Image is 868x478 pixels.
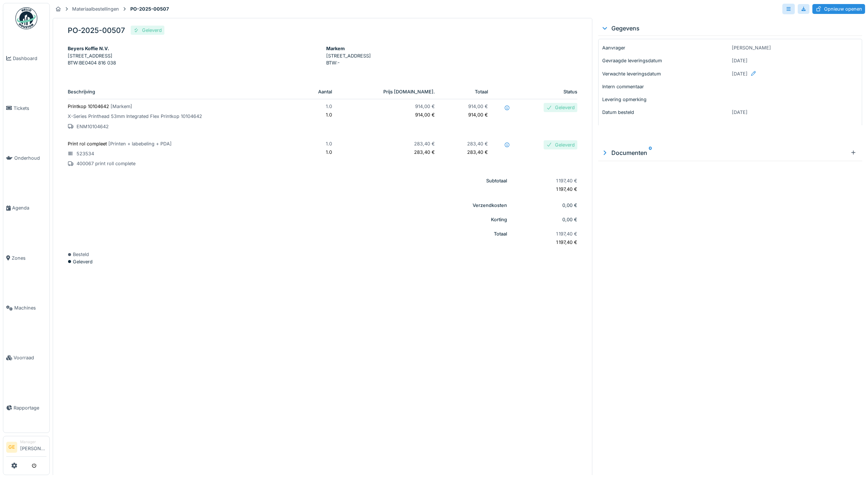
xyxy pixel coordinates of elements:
p: Intern commentaar [602,83,729,90]
p: 1.0 [302,111,332,118]
p: Aanvrager [602,44,729,51]
p: 1 197,40 € [519,239,577,246]
p: 283,40 € [344,140,435,147]
p: 914,00 € [447,111,488,118]
h5: PO-2025-00507 [68,26,125,35]
div: Opnieuw openen [812,4,865,14]
p: 283,40 € [447,140,488,147]
span: Machines [14,304,46,311]
p: 1.0 [302,140,332,147]
p: 1 197,40 € [519,230,577,237]
p: 1 197,40 € [519,186,577,193]
p: 914,00 € [447,103,488,110]
p: [STREET_ADDRESS] [68,52,319,59]
div: Documenten [601,148,847,157]
th: Prijs [DOMAIN_NAME]. [338,85,441,99]
a: Rapportage [3,383,49,433]
a: GE Manager[PERSON_NAME] [6,439,46,457]
td: 0,00 € [513,198,577,212]
span: Zones [12,255,46,262]
div: Geleverd [555,104,575,111]
p: Printkop 10104642 [68,103,290,110]
p: Levering opmerking [602,96,729,103]
li: [PERSON_NAME] [20,439,46,455]
p: [PERSON_NAME] [732,44,858,51]
div: Gegevens [601,24,859,33]
td: 0,00 € [513,212,577,227]
th: Status [513,85,577,99]
p: Print rol compleet [68,140,290,147]
th: Totaal [68,227,513,251]
a: Dashboard [3,33,49,83]
p: BTW : - [326,59,577,66]
span: Rapportage [14,404,46,411]
div: Geleverd [142,27,162,34]
p: [DATE] [732,57,858,64]
p: 1.0 [302,103,332,110]
div: Geleverd [555,141,575,148]
p: Gevraagde leveringsdatum [602,57,729,64]
span: Voorraad [14,354,46,361]
p: 1.0 [302,149,332,156]
p: Datum besteld [602,109,729,116]
th: Aantal [296,85,338,99]
sup: 0 [649,148,652,157]
img: Badge_color-CXgf-gQk.svg [15,7,37,29]
p: BTW : BE0404 816 038 [68,59,319,66]
div: Materiaalbestellingen [72,5,119,12]
p: 914,00 € [344,111,435,118]
p: 400067 print roll complete [68,160,290,167]
strong: PO-2025-00507 [127,5,172,12]
span: Tickets [14,105,46,112]
div: Manager [20,439,46,445]
div: Geleverd [68,258,577,265]
span: [ Markem ] [111,104,132,109]
div: [DATE] [732,70,858,83]
span: [ Printen + labebeling + PDA ] [108,141,172,147]
th: Korting [68,212,513,227]
a: Onderhoud [3,133,49,183]
a: Voorraad [3,333,49,383]
th: Beschrijving [68,85,296,99]
p: 914,00 € [344,103,435,110]
div: Besteld [68,251,577,258]
span: Agenda [12,204,46,211]
p: ENM10104642 [68,123,290,130]
p: 283,40 € [344,149,435,156]
a: Agenda [3,183,49,233]
p: 523534 [68,150,290,157]
li: GE [6,442,17,453]
p: [STREET_ADDRESS] [326,52,577,59]
p: 1 197,40 € [519,177,577,184]
a: Tickets [3,83,49,133]
th: Totaal [441,85,494,99]
th: Subtotaal [68,174,513,198]
div: Markem [326,45,577,52]
span: Dashboard [13,55,46,62]
a: Machines [3,283,49,333]
div: Beyers Koffie N.V. [68,45,319,52]
span: Onderhoud [14,155,46,162]
p: 283,40 € [447,149,488,156]
p: X-Series Printhead 53mm Integrated Flex Printkop 10104642 [68,113,290,120]
th: Verzendkosten [68,198,513,212]
a: Zones [3,233,49,283]
p: Verwachte leveringsdatum [602,70,729,77]
p: [DATE] [732,109,858,116]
